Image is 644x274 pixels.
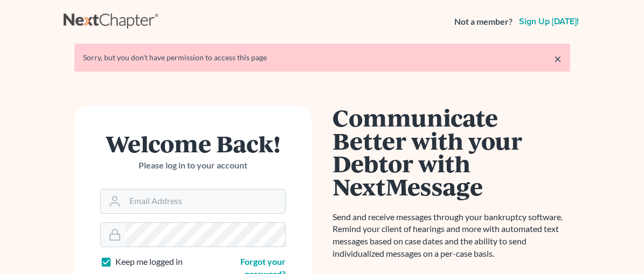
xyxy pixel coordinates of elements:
[100,132,286,155] h1: Welcome Back!
[517,17,581,26] a: Sign up [DATE]!
[454,16,513,28] strong: Not a member?
[100,159,286,172] p: Please log in to your account
[83,52,562,63] div: Sorry, but you don't have permission to access this page
[333,211,570,260] p: Send and receive messages through your bankruptcy software. Remind your client of hearings and mo...
[333,106,570,198] h1: Communicate Better with your Debtor with NextMessage
[115,256,183,268] label: Keep me logged in
[554,52,562,65] a: ×
[125,189,285,213] input: Email Address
